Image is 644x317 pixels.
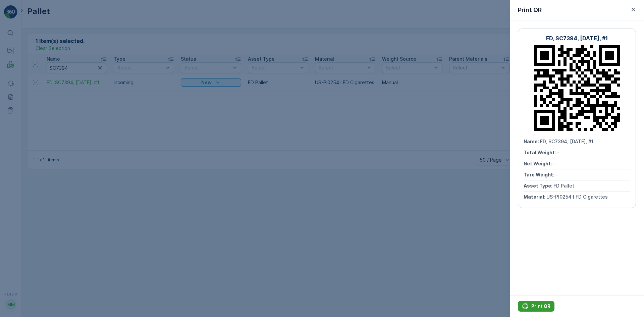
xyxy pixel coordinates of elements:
p: FD, SC7394, [DATE], #1 [546,34,608,42]
span: FD, SC7394, [DATE], #1 [540,139,593,144]
span: US-PI0254 I FD Cigarettes [546,194,608,200]
span: Total Weight : [524,150,557,155]
span: - [557,150,559,155]
button: Print QR [518,301,554,312]
span: Net Weight : [524,161,553,166]
span: - [553,161,555,166]
p: Print QR [531,303,550,310]
span: Material : [524,194,546,200]
span: Asset Type : [524,183,553,189]
span: Name : [524,139,540,144]
p: Print QR [518,5,542,15]
span: FD Pallet [553,183,574,189]
span: - [555,172,558,177]
span: Tare Weight : [524,172,555,177]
